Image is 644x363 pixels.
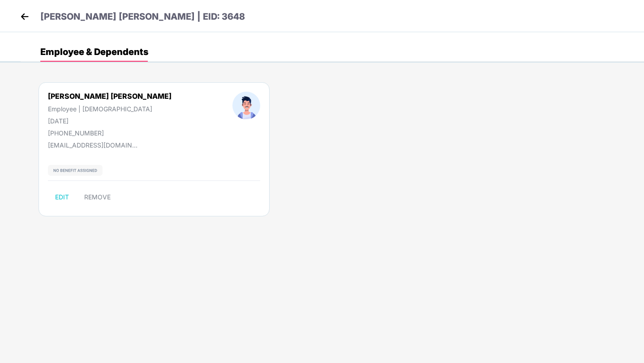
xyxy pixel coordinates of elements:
p: [PERSON_NAME] [PERSON_NAME] | EID: 3648 [40,10,245,24]
div: [EMAIL_ADDRESS][DOMAIN_NAME] [48,141,137,149]
div: Employee | [DEMOGRAPHIC_DATA] [48,105,172,113]
div: [PERSON_NAME] [PERSON_NAME] [48,92,172,101]
button: EDIT [48,190,76,204]
img: back [18,10,31,23]
button: REMOVE [77,190,118,204]
img: profileImage [232,92,260,119]
div: Employee & Dependents [40,47,148,56]
div: [DATE] [48,117,172,125]
div: [PHONE_NUMBER] [48,129,172,137]
img: svg+xml;base64,PHN2ZyB4bWxucz0iaHR0cDovL3d3dy53My5vcmcvMjAwMC9zdmciIHdpZHRoPSIxMjIiIGhlaWdodD0iMj... [48,165,103,176]
span: REMOVE [84,194,111,201]
span: EDIT [55,194,69,201]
